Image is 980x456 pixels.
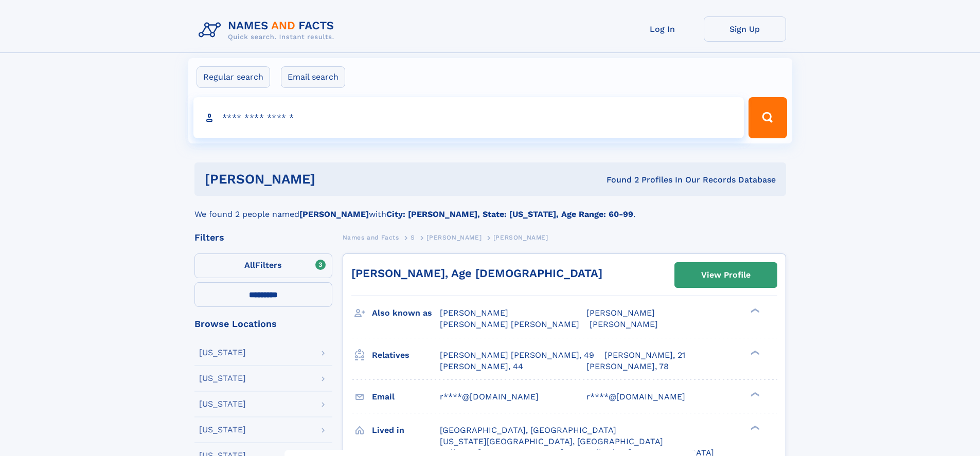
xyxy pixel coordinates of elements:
div: ❯ [748,391,760,397]
div: [US_STATE] [199,400,246,408]
span: [PERSON_NAME] [590,319,658,329]
a: S [411,231,415,244]
div: Browse Locations [194,319,332,329]
div: We found 2 people named with . [194,196,786,221]
label: Email search [281,66,345,88]
span: [US_STATE][GEOGRAPHIC_DATA], [GEOGRAPHIC_DATA] [440,436,663,446]
span: [PERSON_NAME] [PERSON_NAME] [440,319,579,329]
div: ❯ [748,349,760,356]
h3: Also known as [372,304,440,322]
input: search input [193,97,744,138]
a: Sign Up [704,16,786,42]
span: [PERSON_NAME] [586,308,655,318]
a: [PERSON_NAME] [426,231,482,244]
div: [US_STATE] [199,374,246,382]
div: ❯ [748,307,760,314]
b: City: [PERSON_NAME], State: [US_STATE], Age Range: 60-99 [386,209,633,219]
a: [PERSON_NAME], Age [DEMOGRAPHIC_DATA] [351,267,602,280]
a: [PERSON_NAME] [PERSON_NAME], 49 [440,350,594,361]
a: [PERSON_NAME], 44 [440,361,523,372]
h3: Email [372,388,440,406]
button: Search Button [749,97,787,138]
span: All [244,260,255,270]
a: Names and Facts [343,231,399,244]
h1: [PERSON_NAME] [205,173,461,186]
label: Filters [194,253,332,278]
div: [US_STATE] [199,426,246,434]
label: Regular search [197,66,270,88]
img: Logo Names and Facts [194,16,343,44]
span: [PERSON_NAME] [440,308,508,318]
span: [PERSON_NAME] [426,234,482,241]
h3: Relatives [372,346,440,364]
div: View Profile [701,263,751,287]
div: [US_STATE] [199,349,246,357]
div: Filters [194,233,332,242]
span: [PERSON_NAME] [493,234,548,241]
a: Log In [621,16,704,42]
a: [PERSON_NAME], 21 [604,350,685,361]
div: Found 2 Profiles In Our Records Database [461,174,776,186]
b: [PERSON_NAME] [299,209,369,219]
h3: Lived in [372,422,440,439]
a: [PERSON_NAME], 78 [586,361,669,372]
div: ❯ [748,424,760,431]
span: [GEOGRAPHIC_DATA], [GEOGRAPHIC_DATA] [440,425,616,435]
a: View Profile [675,263,777,287]
span: S [411,234,415,241]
